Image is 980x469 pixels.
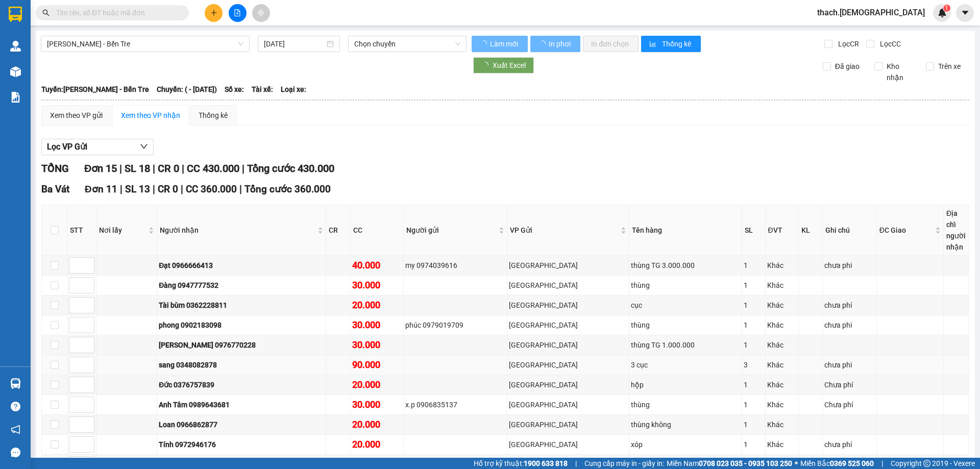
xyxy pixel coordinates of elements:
[281,84,306,95] span: Loại xe:
[121,110,180,121] div: Xem theo VP nhận
[405,319,505,331] div: phúc 0979019709
[159,399,324,410] div: Anh Tâm 0989643681
[159,280,324,291] div: Đàng 0947777532
[9,7,22,22] img: logo-vxr
[507,315,629,335] td: Sài Gòn
[767,379,797,390] div: Khác
[507,276,629,295] td: Sài Gòn
[824,399,875,410] div: Chưa phí
[767,339,797,351] div: Khác
[824,379,875,390] div: Chưa phí
[10,41,21,52] img: warehouse-icon
[67,205,96,256] th: STT
[11,448,20,457] span: message
[493,60,526,71] span: Xuất Excel
[824,300,875,311] div: chưa phí
[352,318,402,332] div: 30.000
[767,419,797,430] div: Khác
[767,300,797,311] div: Khác
[181,183,183,195] span: |
[160,225,315,236] span: Người nhận
[767,260,797,271] div: Khác
[631,319,741,331] div: thùng
[490,38,520,50] span: Làm mới
[943,5,950,12] sup: 1
[795,461,798,465] span: ⚪️
[182,162,184,175] span: |
[961,8,970,17] span: caret-down
[946,208,966,253] div: Địa chỉ người nhận
[472,36,528,52] button: Làm mới
[509,339,627,351] div: [GEOGRAPHIC_DATA]
[824,260,875,271] div: chưa phi
[10,66,21,77] img: warehouse-icon
[744,419,763,430] div: 1
[631,439,741,450] div: xóp
[507,395,629,415] td: Sài Gòn
[252,4,270,22] button: aim
[405,399,505,410] div: x.p 0906835137
[257,9,264,16] span: aim
[823,205,877,256] th: Ghi chú
[938,8,947,17] img: icon-new-feature
[631,419,741,430] div: thùng không
[538,40,547,47] span: loading
[159,439,324,450] div: Tính 0972946176
[352,278,402,292] div: 30.000
[41,183,69,195] span: Ba Vát
[352,398,402,412] div: 30.000
[507,375,629,395] td: Sài Gòn
[41,85,149,93] b: Tuyến: [PERSON_NAME] - Bến Tre
[507,415,629,435] td: Sài Gòn
[10,92,21,103] img: solution-icon
[199,110,228,121] div: Thống kê
[744,300,763,311] div: 1
[744,379,763,390] div: 1
[153,162,155,175] span: |
[507,295,629,315] td: Sài Gòn
[509,439,627,450] div: [GEOGRAPHIC_DATA]
[85,183,117,195] span: Đơn 11
[631,379,741,390] div: hộp
[744,439,763,450] div: 1
[205,4,223,22] button: plus
[509,399,627,410] div: [GEOGRAPHIC_DATA]
[481,62,493,69] span: loading
[225,84,244,95] span: Số xe:
[809,6,933,19] span: thach.[DEMOGRAPHIC_DATA]
[125,183,150,195] span: SL 13
[247,162,334,175] span: Tổng cước 430.000
[352,378,402,392] div: 20.000
[879,225,933,236] span: ĐC Giao
[824,439,875,450] div: chưa phí
[629,205,743,256] th: Tên hàng
[473,57,534,73] button: Xuất Excel
[575,458,577,469] span: |
[252,84,273,95] span: Tài xế:
[767,399,797,410] div: Khác
[47,36,243,52] span: Hồ Chí Minh - Bến Tre
[923,460,930,467] span: copyright
[830,459,874,467] strong: 0369 525 060
[876,38,902,50] span: Lọc CC
[824,359,875,371] div: chưa phi
[507,435,629,455] td: Sài Gòn
[56,7,177,18] input: Tìm tên, số ĐT hoặc mã đơn
[239,183,242,195] span: |
[159,339,324,351] div: [PERSON_NAME] 0976770228
[264,38,325,50] input: 13/10/2025
[767,319,797,331] div: Khác
[662,38,693,50] span: Thống kê
[10,378,21,389] img: warehouse-icon
[244,183,331,195] span: Tổng cước 360.000
[509,319,627,331] div: [GEOGRAPHIC_DATA]
[744,260,763,271] div: 1
[744,399,763,410] div: 1
[549,38,572,50] span: In phơi
[352,417,402,432] div: 20.000
[352,258,402,273] div: 40.000
[744,280,763,291] div: 1
[631,300,741,311] div: cục
[159,379,324,390] div: Đức 0376757839
[883,61,918,83] span: Kho nhận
